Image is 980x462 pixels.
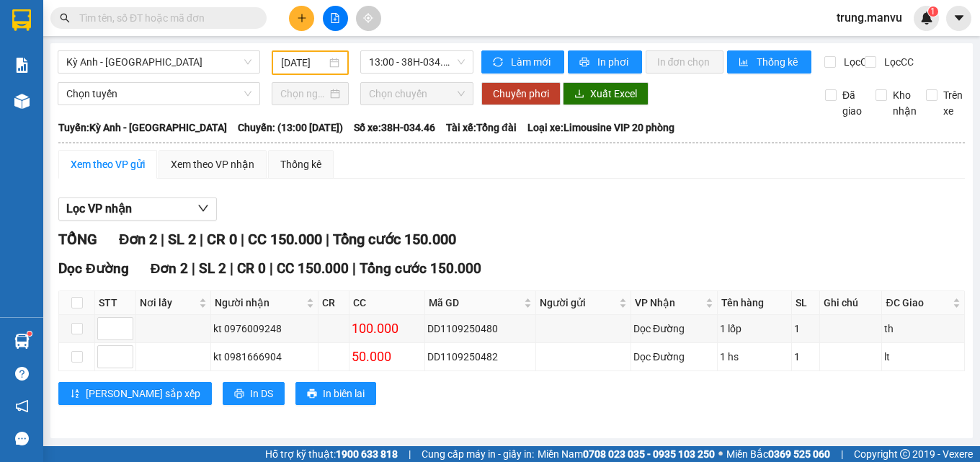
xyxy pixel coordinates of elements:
[511,54,553,70] span: Làm mới
[878,54,916,70] span: Lọc CC
[223,382,285,405] button: printerIn DS
[15,399,29,413] span: notification
[720,349,789,365] div: 1 hs
[953,12,966,25] span: caret-down
[540,295,616,311] span: Người gửi
[171,156,254,172] div: Xem theo VP nhận
[446,120,517,136] span: Tài xế: Tổng đài
[579,57,592,68] span: printer
[563,82,649,105] button: downloadXuất Excel
[234,388,244,400] span: printer
[841,446,843,462] span: |
[900,449,910,459] span: copyright
[66,51,251,73] span: Kỳ Anh - Hà Nội
[590,86,637,102] span: Xuất Excel
[349,291,425,315] th: CC
[66,83,251,105] span: Chọn tuyến
[427,349,533,365] div: DD1109250482
[161,231,164,248] span: |
[720,321,789,337] div: 1 lốp
[768,448,830,460] strong: 0369 525 060
[360,260,481,277] span: Tổng cước 150.000
[295,382,376,405] button: printerIn biên lai
[58,231,97,248] span: TỔNG
[213,321,316,337] div: kt 0976009248
[635,295,703,311] span: VP Nhận
[422,446,534,462] span: Cung cấp máy in - giấy in:
[352,260,356,277] span: |
[60,13,70,23] span: search
[493,57,505,68] span: sync
[837,87,868,119] span: Đã giao
[527,120,674,136] span: Loại xe: Limousine VIP 20 phòng
[583,448,715,460] strong: 0708 023 035 - 0935 103 250
[168,231,196,248] span: SL 2
[886,295,949,311] span: ĐC Giao
[825,9,914,27] span: trung.manvu
[213,349,316,365] div: kt 0981666904
[792,291,821,315] th: SL
[820,291,882,315] th: Ghi chú
[95,291,136,315] th: STT
[119,231,157,248] span: Đơn 2
[197,203,209,214] span: down
[425,315,536,343] td: DD1109250480
[481,82,561,105] button: Chuyển phơi
[200,231,203,248] span: |
[481,50,564,74] button: syncLàm mới
[794,321,818,337] div: 1
[631,315,718,343] td: Dọc Đường
[937,87,968,119] span: Trên xe
[597,54,631,70] span: In phơi
[323,6,348,31] button: file-add
[633,349,715,365] div: Dọc Đường
[336,448,398,460] strong: 1900 633 818
[151,260,189,277] span: Đơn 2
[538,446,715,462] span: Miền Nam
[79,10,249,26] input: Tìm tên, số ĐT hoặc mã đơn
[15,432,29,445] span: message
[794,349,818,365] div: 1
[409,446,411,462] span: |
[757,54,800,70] span: Thống kê
[281,55,327,71] input: 11/09/2025
[838,54,876,70] span: Lọc CR
[928,6,938,17] sup: 1
[307,388,317,400] span: printer
[930,6,935,17] span: 1
[318,291,349,315] th: CR
[238,120,343,136] span: Chuyến: (13:00 [DATE])
[58,197,217,221] button: Lọc VP nhận
[646,50,724,74] button: In đơn chọn
[192,260,195,277] span: |
[86,386,200,401] span: [PERSON_NAME] sắp xếp
[633,321,715,337] div: Dọc Đường
[71,156,145,172] div: Xem theo VP gửi
[946,6,971,31] button: caret-down
[330,13,340,23] span: file-add
[27,332,32,336] sup: 1
[70,388,80,400] span: sort-ascending
[297,13,307,23] span: plus
[352,319,422,339] div: 100.000
[363,13,373,23] span: aim
[140,295,196,311] span: Nơi lấy
[14,334,30,349] img: warehouse-icon
[14,94,30,109] img: warehouse-icon
[66,200,132,218] span: Lọc VP nhận
[352,347,422,367] div: 50.000
[241,231,244,248] span: |
[280,86,328,102] input: Chọn ngày
[237,260,266,277] span: CR 0
[14,58,30,73] img: solution-icon
[739,57,751,68] span: bar-chart
[568,50,642,74] button: printerIn phơi
[12,9,31,31] img: logo-vxr
[427,321,533,337] div: DD1109250480
[58,122,227,133] b: Tuyến: Kỳ Anh - [GEOGRAPHIC_DATA]
[215,295,303,311] span: Người nhận
[425,343,536,371] td: DD1109250482
[15,367,29,381] span: question-circle
[727,50,811,74] button: bar-chartThống kê
[884,349,961,365] div: lt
